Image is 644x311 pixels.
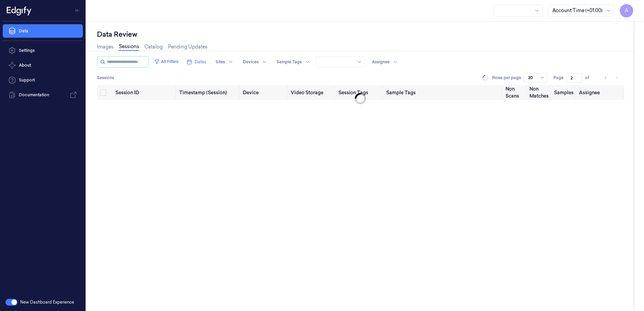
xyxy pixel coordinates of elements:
th: Timestamp (Session) [176,85,240,100]
span: of [585,75,596,81]
p: Rows per page [492,75,521,81]
a: Catalog [144,43,163,50]
a: Pending Updates [168,43,207,50]
a: Documentation [3,88,83,102]
th: Device [240,85,288,100]
button: All Filters [152,56,181,67]
span: Sessions [97,75,114,81]
th: Session Tags [336,85,384,100]
button: Toggle Navigation [72,5,83,16]
th: Session ID [113,85,176,100]
a: Images [97,43,114,50]
button: Select all [100,89,106,96]
th: Video Storage [288,85,336,100]
button: Dates [184,57,209,67]
a: Sessions [119,43,139,51]
th: Non Matches [527,85,551,100]
span: Page [553,75,563,81]
a: Data [3,24,83,38]
nav: pagination [601,73,621,82]
div: Data Review [97,30,624,39]
th: Assignee [576,85,624,100]
a: Settings [3,44,83,57]
a: Support [3,73,83,87]
th: Sample Tags [384,85,503,100]
button: About [3,59,83,72]
button: Go to previous page [601,73,611,82]
th: Samples [551,85,576,100]
th: Non Scans [503,85,527,100]
span: Dates [195,59,206,65]
button: A [620,4,633,18]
